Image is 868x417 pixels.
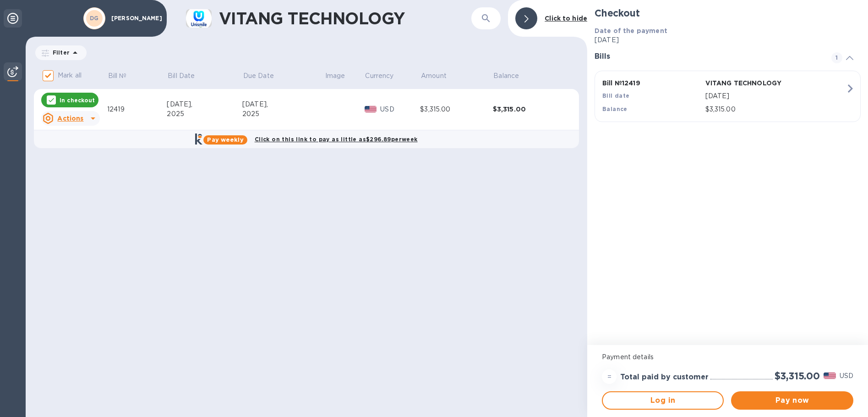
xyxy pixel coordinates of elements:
[545,15,587,22] b: Click to hide
[60,96,95,104] p: In checkout
[57,115,83,122] u: Actions
[602,92,630,99] b: Bill date
[493,71,531,81] span: Balance
[602,369,617,384] div: =
[493,71,519,81] p: Balance
[620,373,709,382] h3: Total paid by customer
[90,15,99,22] b: DG
[107,105,167,114] div: 12419
[365,71,393,81] p: Currency
[738,395,846,406] span: Pay now
[421,71,447,81] p: Amount
[775,370,820,382] h2: $3,315.00
[602,78,702,88] p: Bill № 12419
[207,136,243,143] b: Pay weekly
[111,15,157,22] p: [PERSON_NAME]
[108,71,139,81] span: Bill №
[595,71,861,122] button: Bill №12419VITANG TECHNOLOGYBill date[DATE]Balance$3,315.00
[493,105,566,114] div: $3,315.00
[168,71,195,81] p: Bill Date
[831,52,842,63] span: 1
[602,106,628,112] b: Balance
[602,352,853,362] p: Payment details
[58,71,82,80] p: Mark all
[595,35,861,45] p: [DATE]
[167,100,242,109] div: [DATE],
[242,100,324,109] div: [DATE],
[243,71,274,81] p: Due Date
[705,78,805,88] p: VITANG TECHNOLOGY
[595,27,667,34] b: Date of the payment
[595,7,861,19] h2: Checkout
[731,391,853,410] button: Pay now
[108,71,127,81] p: Bill №
[380,105,420,114] p: USD
[242,109,324,119] div: 2025
[365,106,377,112] img: USD
[420,105,492,114] div: $3,315.00
[167,109,242,119] div: 2025
[610,395,715,406] span: Log in
[325,71,345,81] p: Image
[219,9,438,28] h1: VITANG TECHNOLOGY
[49,49,70,56] p: Filter
[168,71,207,81] span: Bill Date
[840,371,853,381] p: USD
[824,373,836,379] img: USD
[705,105,846,114] p: $3,315.00
[705,91,846,101] p: [DATE]
[255,136,418,143] b: Click on this link to pay as little as $296.89 per week
[602,391,724,410] button: Log in
[595,52,820,61] h3: Bills
[421,71,459,81] span: Amount
[243,71,286,81] span: Due Date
